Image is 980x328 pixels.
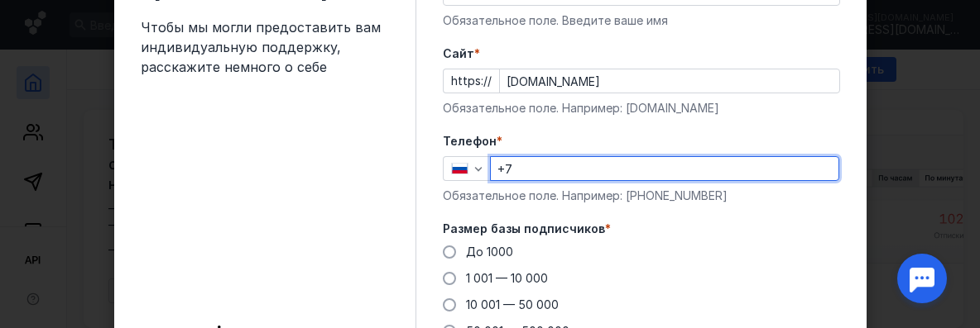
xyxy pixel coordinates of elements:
span: До 1000 [466,245,513,259]
span: Чтобы мы могли предоставить вам индивидуальную поддержку, расскажите немного о себе [141,17,389,77]
div: Обязательное поле. Например: [PHONE_NUMBER] [443,188,840,204]
div: Обязательное поле. Например: [DOMAIN_NAME] [443,100,840,116]
div: Обязательное поле. Введите ваше имя [443,12,840,29]
span: Телефон [443,133,497,150]
span: 10 001 — 50 000 [466,297,559,311]
span: Размер базы подписчиков [443,221,605,237]
span: Cайт [443,45,474,62]
span: 1 001 — 10 000 [466,271,548,285]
